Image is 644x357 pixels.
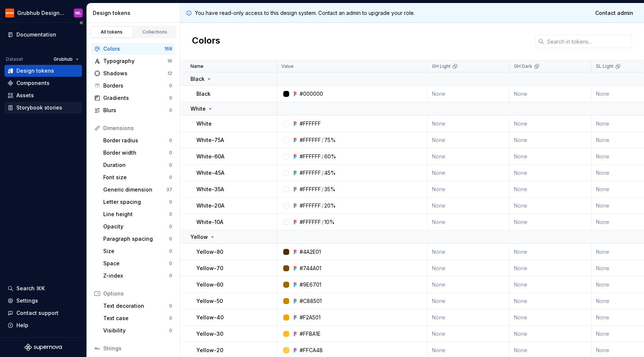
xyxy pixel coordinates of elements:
[509,132,591,148] td: None
[4,77,82,89] a: Components
[103,174,169,181] div: Font size
[509,277,591,293] td: None
[196,281,223,288] p: Yellow-60
[196,120,212,127] p: White
[509,198,591,214] td: None
[100,147,175,159] a: Border width0
[103,94,169,102] div: Gradients
[4,307,82,319] button: Contact support
[4,65,82,77] a: Design tokens
[103,327,169,334] div: Visibility
[190,233,208,241] p: Yellow
[324,202,336,209] div: 20%
[300,153,321,160] div: #FFFFFF
[103,70,167,77] div: Shadows
[100,245,175,257] a: Size0
[136,29,174,35] div: Collections
[324,169,336,177] div: 45%
[169,224,172,230] div: 0
[427,309,509,326] td: None
[427,86,509,102] td: None
[16,309,59,317] div: Contact support
[100,196,175,208] a: Letter spacing0
[103,260,169,267] div: Space
[196,186,224,193] p: White-35A
[17,9,65,17] div: Grubhub Design System
[25,344,62,351] svg: Supernova Logo
[300,330,321,338] div: #FFBA1E
[427,165,509,181] td: None
[16,322,28,329] div: Help
[509,165,591,181] td: None
[103,137,169,144] div: Border radius
[16,79,50,87] div: Components
[196,330,223,338] p: Yellow-30
[54,56,73,62] span: Grubhub
[300,314,321,321] div: #F2A501
[4,102,82,114] a: Storybook stories
[427,116,509,132] td: None
[196,153,224,160] p: White-60A
[590,6,638,20] a: Contact admin
[100,258,175,269] a: Space0
[4,282,82,294] button: Search ⌘K
[103,45,164,53] div: Colors
[509,244,591,260] td: None
[509,116,591,132] td: None
[103,302,169,310] div: Text decoration
[196,314,224,321] p: Yellow-40
[169,248,172,254] div: 0
[103,57,167,65] div: Typography
[427,277,509,293] td: None
[4,319,82,331] button: Help
[164,46,172,52] div: 168
[324,136,336,144] div: 75%
[427,326,509,342] td: None
[196,347,223,354] p: Yellow-20
[595,9,633,17] span: Contact admin
[103,198,169,206] div: Letter spacing
[322,186,323,193] div: /
[166,187,172,193] div: 37
[509,86,591,102] td: None
[103,345,172,352] div: Strings
[103,211,169,218] div: Line height
[169,236,172,242] div: 0
[103,107,169,114] div: Blurs
[432,63,451,69] p: GH Light
[100,300,175,312] a: Text decoration0
[322,136,323,144] div: /
[509,148,591,165] td: None
[196,136,224,144] p: White-75A
[324,186,335,193] div: 35%
[300,218,321,226] div: #FFFFFF
[169,211,172,217] div: 0
[322,218,323,226] div: /
[196,90,211,98] p: Black
[509,326,591,342] td: None
[16,31,56,38] div: Documentation
[281,63,294,69] p: Value
[91,55,175,67] a: Typography16
[100,233,175,245] a: Paragraph spacing0
[93,9,177,17] div: Design tokens
[322,169,323,177] div: /
[300,347,323,354] div: #FFCA48
[509,181,591,198] td: None
[196,297,223,305] p: Yellow-50
[196,248,223,256] p: Yellow-80
[50,54,82,64] button: Grubhub
[103,124,172,132] div: Dimensions
[4,29,82,41] a: Documentation
[103,149,169,157] div: Border width
[16,67,54,75] div: Design tokens
[91,80,175,92] a: Borders0
[509,214,591,230] td: None
[6,56,23,62] div: Dataset
[169,138,172,143] div: 0
[103,161,169,169] div: Duration
[100,208,175,220] a: Line height0
[427,244,509,260] td: None
[300,281,321,288] div: #9E6701
[103,315,169,322] div: Text case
